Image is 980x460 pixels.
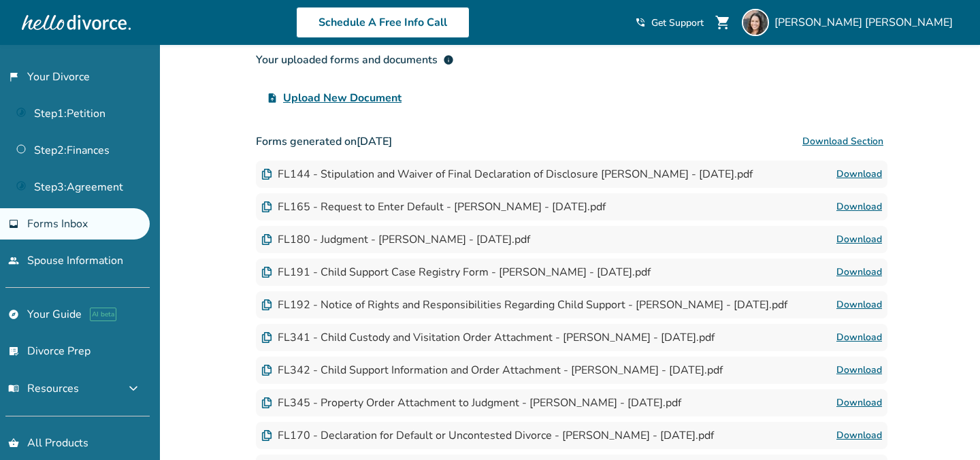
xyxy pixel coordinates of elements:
a: Download [836,427,882,444]
img: Document [261,397,272,408]
span: [PERSON_NAME] [PERSON_NAME] [774,15,958,30]
span: info [443,54,454,65]
img: Document [261,365,272,376]
h3: Forms generated on [DATE] [256,128,887,155]
button: Download Section [798,128,887,155]
span: phone_in_talk [635,17,646,28]
a: Download [836,395,882,411]
img: Document [261,201,272,212]
div: FL180 - Judgment - [PERSON_NAME] - [DATE].pdf [261,232,530,247]
span: Resources [8,381,79,396]
img: Document [261,332,272,343]
div: FL345 - Property Order Attachment to Judgment - [PERSON_NAME] - [DATE].pdf [261,395,681,410]
a: Download [836,264,882,280]
img: Document [261,234,272,245]
span: Upload New Document [283,90,402,106]
div: FL170 - Declaration for Default or Uncontested Divorce - [PERSON_NAME] - [DATE].pdf [261,428,714,443]
a: phone_in_talkGet Support [635,16,704,29]
a: Schedule A Free Info Call [296,7,470,38]
span: Forms Inbox [27,216,88,231]
span: list_alt_check [8,346,19,357]
div: FL342 - Child Support Information and Order Attachment - [PERSON_NAME] - [DATE].pdf [261,363,723,378]
span: flag_2 [8,71,19,82]
div: FL165 - Request to Enter Default - [PERSON_NAME] - [DATE].pdf [261,199,606,214]
img: Document [261,430,272,441]
span: upload_file [267,93,278,103]
div: Your uploaded forms and documents [256,52,454,68]
div: FL192 - Notice of Rights and Responsibilities Regarding Child Support - [PERSON_NAME] - [DATE].pdf [261,297,787,312]
img: Document [261,169,272,180]
span: inbox [8,218,19,229]
span: shopping_basket [8,438,19,448]
span: Get Support [651,16,704,29]
span: explore [8,309,19,320]
img: Document [261,267,272,278]
span: menu_book [8,383,19,394]
div: FL191 - Child Support Case Registry Form - [PERSON_NAME] - [DATE].pdf [261,265,651,280]
a: Download [836,166,882,182]
a: Download [836,199,882,215]
iframe: Chat Widget [912,395,980,460]
a: Download [836,297,882,313]
span: shopping_cart [715,14,731,31]
span: people [8,255,19,266]
a: Download [836,362,882,378]
span: AI beta [90,308,116,321]
a: Download [836,231,882,248]
span: expand_more [125,380,142,397]
div: FL341 - Child Custody and Visitation Order Attachment - [PERSON_NAME] - [DATE].pdf [261,330,715,345]
img: Molly Tafoya [742,9,769,36]
div: FL144 - Stipulation and Waiver of Final Declaration of Disclosure [PERSON_NAME] - [DATE].pdf [261,167,753,182]
img: Document [261,299,272,310]
a: Download [836,329,882,346]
